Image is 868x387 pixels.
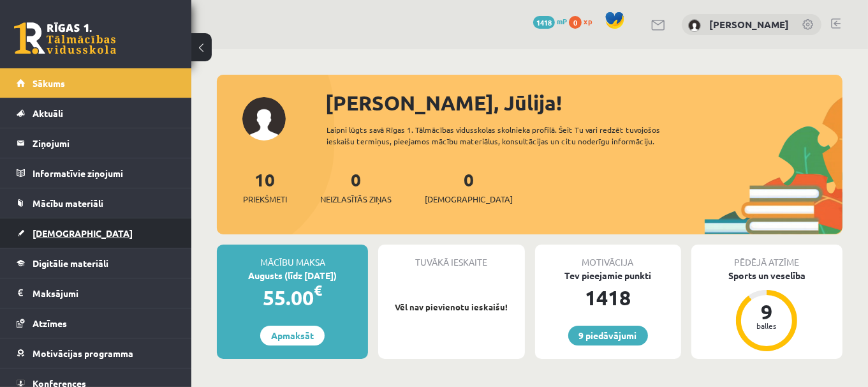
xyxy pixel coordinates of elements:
[533,16,567,26] a: 1418 mP
[260,326,325,345] a: Apmaksāt
[33,227,133,239] span: [DEMOGRAPHIC_DATA]
[17,218,175,248] a: [DEMOGRAPHIC_DATA]
[320,193,392,206] span: Neizlasītās ziņas
[33,257,108,269] span: Digitālie materiāli
[17,338,175,368] a: Motivācijas programma
[33,317,67,329] span: Atzīmes
[17,308,175,338] a: Atzīmes
[217,269,368,282] div: Augusts (līdz [DATE])
[569,16,598,26] a: 0 xp
[688,19,701,32] img: Jūlija Cabuļeva
[691,269,842,282] div: Sports un veselība
[33,197,103,209] span: Mācību materiāli
[314,281,322,300] span: €
[535,269,681,282] div: Tev pieejamie punkti
[17,278,175,308] a: Maksājumi
[691,245,842,269] div: Pēdējā atzīme
[533,16,555,29] span: 1418
[17,248,175,278] a: Digitālie materiāli
[17,188,175,218] a: Mācību materiāli
[557,16,567,26] span: mP
[535,245,681,269] div: Motivācija
[33,347,133,359] span: Motivācijas programma
[17,68,175,98] a: Sākums
[33,158,175,188] legend: Informatīvie ziņojumi
[584,16,592,26] span: xp
[535,282,681,313] div: 1418
[17,158,175,188] a: Informatīvie ziņojumi
[243,193,287,206] span: Priekšmeti
[320,168,392,206] a: 0Neizlasītās ziņas
[33,278,175,308] legend: Maksājumi
[425,193,513,206] span: [DEMOGRAPHIC_DATA]
[217,245,368,269] div: Mācību maksa
[17,128,175,158] a: Ziņojumi
[385,301,518,314] p: Vēl nav pievienotu ieskaišu!
[378,245,524,269] div: Tuvākā ieskaite
[325,87,842,118] div: [PERSON_NAME], Jūlija!
[17,98,175,128] a: Aktuāli
[217,282,368,313] div: 55.00
[425,168,513,206] a: 0[DEMOGRAPHIC_DATA]
[33,128,175,158] legend: Ziņojumi
[568,326,648,345] a: 9 piedāvājumi
[33,107,63,119] span: Aktuāli
[569,16,582,29] span: 0
[709,18,789,31] a: [PERSON_NAME]
[327,124,702,147] div: Laipni lūgts savā Rīgas 1. Tālmācības vidusskolas skolnieka profilā. Šeit Tu vari redzēt tuvojošo...
[243,168,287,206] a: 10Priekšmeti
[14,22,116,54] a: Rīgas 1. Tālmācības vidusskola
[747,301,786,322] div: 9
[747,322,786,330] div: balles
[33,77,65,89] span: Sākums
[691,269,842,353] a: Sports un veselība 9 balles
